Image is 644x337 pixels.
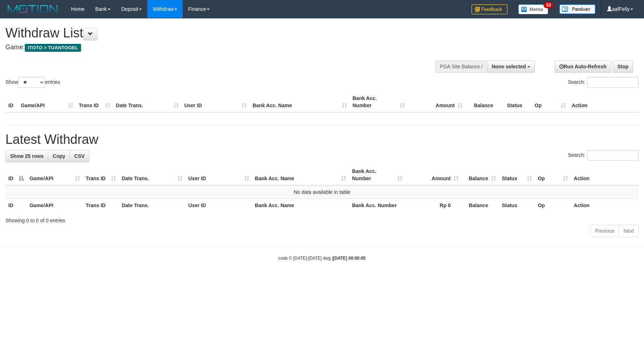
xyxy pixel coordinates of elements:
[590,225,619,237] a: Previous
[119,199,185,212] th: Date Trans.
[5,92,18,112] th: ID
[18,92,76,112] th: Game/API
[5,132,639,147] h1: Latest Withdraw
[405,165,461,185] th: Amount: activate to sort column ascending
[408,92,466,112] th: Amount
[5,214,639,224] div: Showing 0 to 0 of 0 entries
[182,92,250,112] th: User ID
[492,64,526,69] span: None selected
[48,150,70,162] a: Copy
[5,165,27,185] th: ID: activate to sort column descending
[252,199,349,212] th: Bank Acc. Name
[535,165,571,185] th: Op: activate to sort column ascending
[113,92,182,112] th: Date Trans.
[569,92,639,112] th: Action
[5,199,27,212] th: ID
[532,92,569,112] th: Op
[5,77,60,88] label: Show entries
[587,77,639,88] input: Search:
[185,199,252,212] th: User ID
[487,60,535,73] button: None selected
[465,92,504,112] th: Balance
[252,165,349,185] th: Bank Acc. Name: activate to sort column ascending
[555,60,611,73] a: Run Auto-Refresh
[74,153,85,159] span: CSV
[571,165,639,185] th: Action
[27,165,83,185] th: Game/API: activate to sort column ascending
[568,77,639,88] label: Search:
[5,150,48,162] a: Show 25 rows
[119,165,185,185] th: Date Trans.: activate to sort column ascending
[613,60,633,73] a: Stop
[5,185,639,199] td: No data available in table
[250,92,350,112] th: Bank Acc. Name
[587,150,639,161] input: Search:
[185,165,252,185] th: User ID: activate to sort column ascending
[571,199,639,212] th: Action
[27,199,83,212] th: Game/API
[544,2,553,8] span: 33
[76,92,113,112] th: Trans ID
[504,92,532,112] th: Status
[435,60,487,73] div: PGA Site Balance /
[499,199,535,212] th: Status
[278,256,366,261] small: code © [DATE]-[DATE] dwg |
[5,26,422,40] h1: Withdraw List
[535,199,571,212] th: Op
[499,165,535,185] th: Status: activate to sort column ascending
[18,77,45,88] select: Showentries
[25,44,81,52] span: ITOTO > TUANTOGEL
[619,225,639,237] a: Next
[461,165,499,185] th: Balance: activate to sort column ascending
[471,4,507,14] img: Feedback.jpg
[10,153,44,159] span: Show 25 rows
[461,199,499,212] th: Balance
[350,92,408,112] th: Bank Acc. Number
[70,150,89,162] a: CSV
[518,4,549,14] img: Button%20Memo.svg
[559,4,595,14] img: panduan.png
[349,199,405,212] th: Bank Acc. Number
[83,165,119,185] th: Trans ID: activate to sort column ascending
[568,150,639,161] label: Search:
[53,153,65,159] span: Copy
[83,199,119,212] th: Trans ID
[405,199,461,212] th: Rp 0
[5,44,422,51] h4: Game:
[333,256,366,261] strong: [DATE] 00:00:05
[349,165,405,185] th: Bank Acc. Number: activate to sort column ascending
[5,4,60,14] img: MOTION_logo.png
